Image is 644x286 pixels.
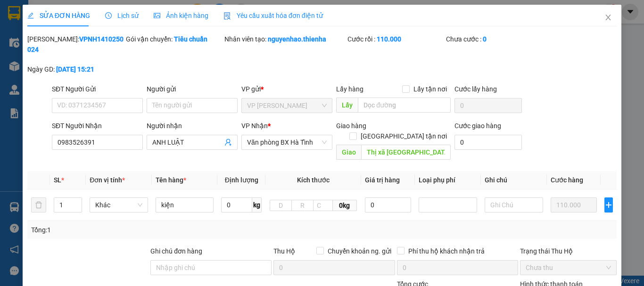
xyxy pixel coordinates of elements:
[273,247,295,255] span: Thu Hộ
[268,35,326,43] b: nguyenhao.thienha
[54,176,61,184] span: SL
[365,176,400,184] span: Giá trị hàng
[551,197,597,212] input: 0
[377,35,401,43] b: 110.000
[333,200,357,211] span: 0kg
[27,34,124,55] div: [PERSON_NAME]:
[224,139,232,146] span: user-add
[336,98,358,113] span: Lấy
[147,121,238,131] div: Người nhận
[347,34,444,44] div: Cước rồi :
[105,12,112,19] span: clock-circle
[247,98,327,113] span: VP Ngọc Hồi
[156,197,214,212] input: VD: Bàn, Ghế
[324,246,395,256] span: Chuyển khoản ng. gửi
[415,171,481,189] th: Loại phụ phí
[405,246,488,256] span: Phí thu hộ khách nhận trả
[154,12,160,19] span: picture
[90,176,125,184] span: Đơn vị tính
[361,145,451,160] input: Dọc đường
[291,200,314,211] input: R
[225,176,258,184] span: Định lượng
[27,64,124,74] div: Ngày GD:
[454,85,497,93] label: Cước lấy hàng
[27,12,90,19] span: SỬA ĐƠN HÀNG
[241,84,332,94] div: VP gửi
[313,200,333,211] input: C
[247,135,327,149] span: Văn phòng BX Hà Tĩnh
[485,197,543,212] input: Ghi Chú
[52,121,143,131] div: SĐT Người Nhận
[454,122,501,130] label: Cước giao hàng
[95,198,142,212] span: Khác
[481,171,547,189] th: Ghi chú
[223,12,231,20] img: icon
[454,135,522,150] input: Cước giao hàng
[595,5,621,31] button: Close
[520,246,617,256] div: Trạng thái Thu Hộ
[336,145,361,160] span: Giao
[31,197,46,212] button: delete
[27,12,34,19] span: edit
[252,197,262,212] span: kg
[56,65,94,73] b: [DATE] 15:21
[454,98,522,113] input: Cước lấy hàng
[604,14,612,21] span: close
[336,122,366,130] span: Giao hàng
[52,84,143,94] div: SĐT Người Gửi
[336,85,363,93] span: Lấy hàng
[150,247,202,255] label: Ghi chú đơn hàng
[270,200,292,211] input: D
[605,201,612,209] span: plus
[297,176,330,184] span: Kích thước
[174,35,207,43] b: Tiêu chuẩn
[410,84,451,94] span: Lấy tận nơi
[357,131,451,141] span: [GEOGRAPHIC_DATA] tận nơi
[604,197,613,212] button: plus
[241,122,268,130] span: VP Nhận
[154,12,208,19] span: Ảnh kiện hàng
[358,98,451,113] input: Dọc đường
[126,34,223,44] div: Gói vận chuyển:
[224,34,346,44] div: Nhân viên tạo:
[31,225,249,235] div: Tổng: 1
[446,34,543,44] div: Chưa cước :
[483,35,487,43] b: 0
[147,84,238,94] div: Người gửi
[526,261,611,275] span: Chưa thu
[551,176,583,184] span: Cước hàng
[156,176,186,184] span: Tên hàng
[223,12,323,19] span: Yêu cầu xuất hóa đơn điện tử
[105,12,139,19] span: Lịch sử
[150,260,272,275] input: Ghi chú đơn hàng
